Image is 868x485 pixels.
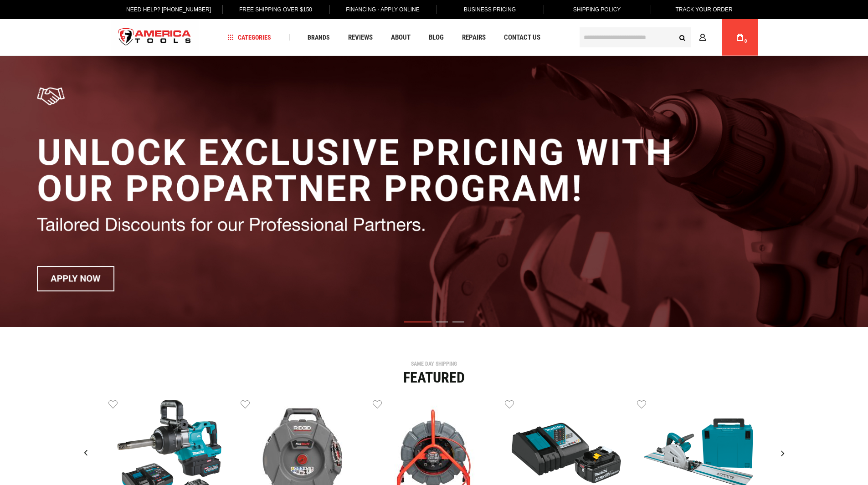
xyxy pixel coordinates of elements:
a: Blog [425,31,448,44]
a: Repairs [458,31,490,44]
span: 0 [745,39,747,44]
span: Reviews [348,34,373,41]
a: Brands [303,31,334,44]
img: America Tools [111,20,199,55]
div: SAME DAY SHIPPING [108,361,760,367]
span: About [391,34,411,41]
div: Featured [108,370,760,385]
a: Reviews [344,31,377,44]
a: store logo [111,20,199,55]
span: Repairs [462,34,486,41]
button: Search [674,29,691,46]
a: 0 [731,19,749,56]
span: Blog [429,34,444,41]
div: Previous slide [74,442,97,465]
a: Categories [223,31,275,44]
a: Contact Us [500,31,544,44]
span: Brands [308,34,330,41]
a: About [387,31,415,44]
span: Categories [227,34,271,41]
span: Contact Us [504,34,540,41]
div: Next slide [771,442,794,465]
span: Shipping Policy [573,6,621,13]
